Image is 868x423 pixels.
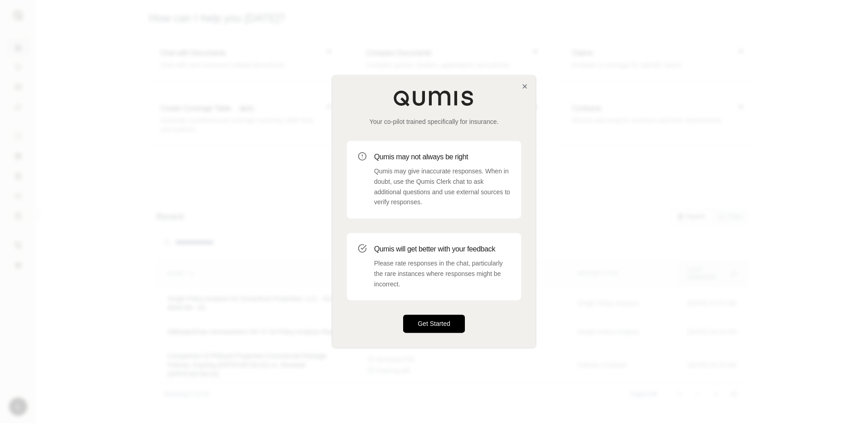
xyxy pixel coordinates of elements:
h3: Qumis will get better with your feedback [374,244,510,255]
p: Qumis may give inaccurate responses. When in doubt, use the Qumis Clerk chat to ask additional qu... [374,166,510,207]
h3: Qumis may not always be right [374,152,510,162]
p: Your co-pilot trained specifically for insurance. [347,117,521,126]
img: Qumis Logo [393,90,475,106]
p: Please rate responses in the chat, particularly the rare instances where responses might be incor... [374,258,510,289]
button: Get Started [403,315,465,333]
